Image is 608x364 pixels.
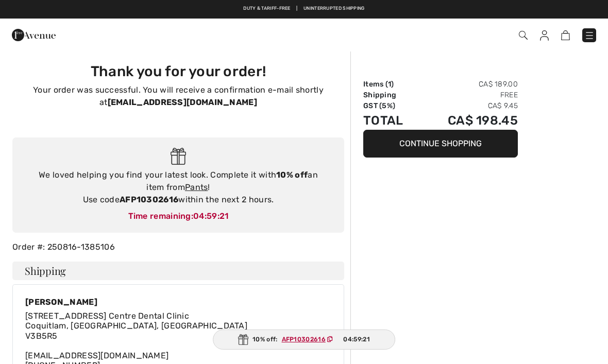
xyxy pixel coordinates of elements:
[19,63,338,80] h3: Thank you for your order!
[23,210,334,222] div: Time remaining:
[171,148,187,165] img: Gift.svg
[419,90,518,100] td: Free
[584,30,595,41] img: Menu
[12,262,344,280] h4: Shipping
[363,130,518,158] button: Continue Shopping
[23,169,334,206] div: We loved helping you find your latest look. Complete it with an item from ! Use code within the n...
[276,170,308,180] strong: 10% off
[519,31,528,40] img: Search
[419,79,518,90] td: CA$ 189.00
[185,182,208,192] a: Pants
[419,111,518,130] td: CA$ 198.45
[19,84,338,109] p: Your order was successful. You will receive a confirmation e-mail shortly at
[25,311,247,340] span: [STREET_ADDRESS] Centre Dental Clinic Coquitlam, [GEOGRAPHIC_DATA], [GEOGRAPHIC_DATA] V3B5R5
[363,111,419,130] td: Total
[6,241,350,253] div: Order #: 250816-1385106
[213,330,395,350] div: 10% off:
[120,195,178,204] strong: AFP10302616
[363,79,419,90] td: Items ( )
[238,334,248,345] img: Gift.svg
[388,80,391,89] span: 1
[282,336,326,343] ins: AFP10302616
[108,97,257,107] strong: [EMAIL_ADDRESS][DOMAIN_NAME]
[363,90,419,100] td: Shipping
[12,29,56,39] a: 1ère Avenue
[419,100,518,111] td: CA$ 9.45
[193,211,228,221] span: 04:59:21
[12,25,56,45] img: 1ère Avenue
[561,30,570,40] img: Shopping Bag
[363,100,419,111] td: GST (5%)
[25,297,247,307] div: [PERSON_NAME]
[343,335,369,344] span: 04:59:21
[540,30,549,41] img: My Info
